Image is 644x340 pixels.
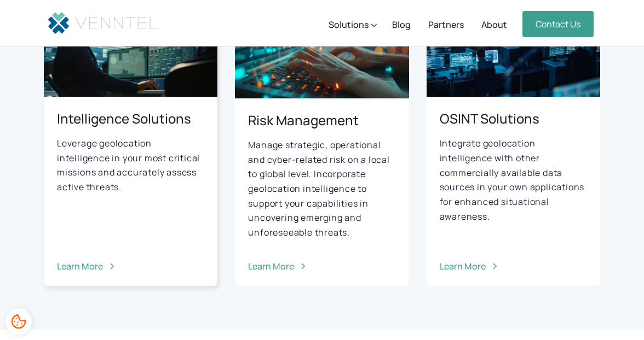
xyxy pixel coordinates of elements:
[248,112,395,129] h3: Risk Management
[440,110,587,127] h3: OSINT Solutions
[44,8,163,38] a: home
[392,2,411,46] a: Blog
[440,262,486,271] div: Learn More
[522,11,594,37] a: Contact Us
[57,136,204,195] p: Leverage geolocation intelligence in your most critical missions and accurately assess active thr...
[57,110,204,127] h3: Intelligence Solutions
[248,262,294,271] div: Learn More
[248,138,395,240] p: Manage strategic, operational and cyber-related risk on a local to global level. Incorporate geol...
[440,136,587,224] p: Integrate geolocation intelligence with other commercially available data sources in your own app...
[481,2,507,46] a: About
[5,308,32,335] div: Cookie Preferences
[57,262,103,271] div: Learn More
[428,2,464,46] a: Partners
[329,18,369,31] div: Solutions
[329,2,377,46] div: Solutions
